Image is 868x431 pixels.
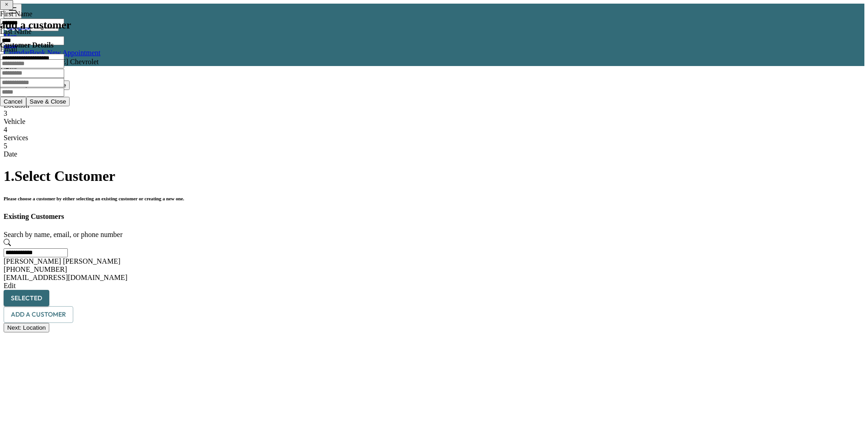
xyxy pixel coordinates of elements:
div: Customer [4,85,864,93]
div: [PHONE_NUMBER] [4,265,864,274]
div: Vehicle [4,118,864,126]
div: Location [4,101,864,109]
button: Next: Location [4,323,49,332]
label: Search by name, email, or phone number [4,231,123,238]
div: Services [4,134,864,142]
div: [EMAIL_ADDRESS][DOMAIN_NAME] [4,274,864,282]
div: Back [4,66,864,77]
button: Add a customer [4,306,73,323]
a: MapBeta [4,33,864,49]
div: 1 [4,77,864,85]
div: [PERSON_NAME] [PERSON_NAME] [4,257,864,265]
div: Date [4,150,864,158]
h1: 1 . Select Customer [4,168,864,185]
div: 4 [4,126,864,134]
button: Save & Close [26,97,70,106]
a: Edit [4,282,16,289]
div: Beta [4,41,864,49]
div: 2 [4,93,864,101]
h4: Existing Customers [4,213,864,221]
div: 5 [4,142,864,150]
button: Selected [4,290,49,307]
div: 3 [4,109,864,118]
h6: Please choose a customer by either selecting an existing customer or creating a new one. [4,196,864,201]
